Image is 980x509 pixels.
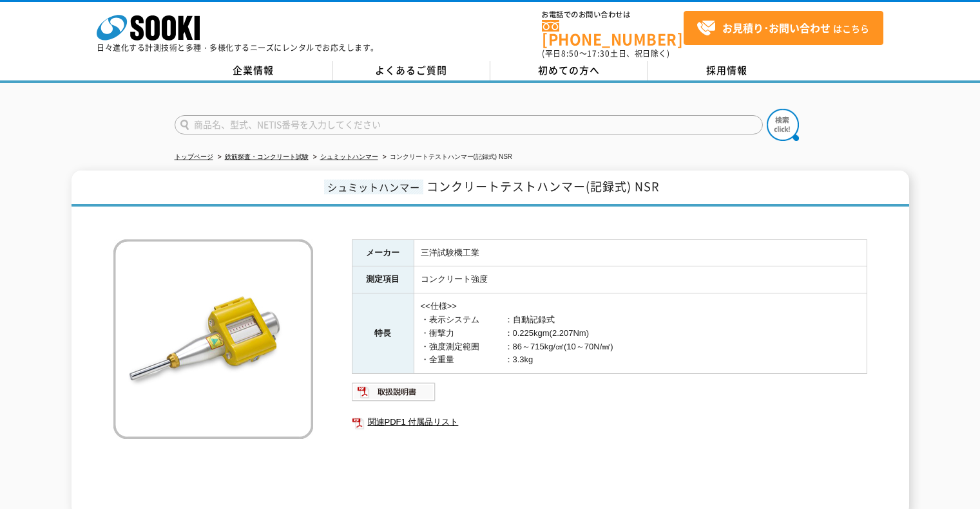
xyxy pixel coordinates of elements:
[490,61,648,80] a: 初めての方へ
[767,109,799,141] img: btn_search.png
[414,293,867,374] td: <<仕様>> ・表示システム ：自動記録式 ・衝撃力 ：0.225kgm(2.207Nm) ・強度測定範囲 ：86～715kg/㎠(10～70N/㎟) ・全重量 ：3.3kg
[427,178,659,195] span: コンクリートテストハンマー(記録式) NSR
[175,153,213,160] a: トップページ
[414,239,867,266] td: 三洋試験機工業
[113,239,313,439] img: コンクリートテストハンマー(記録式) NSR
[587,48,610,59] span: 17:30
[684,11,883,45] a: お見積り･お問い合わせはこちら
[97,44,379,51] p: 日々進化する計測技術と多種・多様化するニーズにレンタルでお応えします。
[380,151,513,164] li: コンクリートテストハンマー(記録式) NSR
[352,293,414,374] th: 特長
[414,266,867,293] td: コンクリート強度
[352,390,436,400] a: 取扱説明書
[648,61,806,80] a: 採用情報
[542,20,684,46] a: [PHONE_NUMBER]
[352,382,436,402] img: 取扱説明書
[332,61,490,80] a: よくあるご質問
[175,115,763,134] input: 商品名、型式、NETIS番号を入力してください
[542,11,684,19] span: お電話でのお問い合わせは
[320,153,378,160] a: シュミットハンマー
[542,48,669,59] span: (平日 ～ 土日、祝日除く)
[225,153,309,160] a: 鉄筋探査・コンクリート試験
[538,63,600,77] span: 初めての方へ
[352,239,414,266] th: メーカー
[352,266,414,293] th: 測定項目
[352,414,867,430] a: 関連PDF1 付属品リスト
[561,48,579,59] span: 8:50
[722,20,831,35] strong: お見積り･お問い合わせ
[175,61,332,80] a: 企業情報
[324,180,423,194] span: シュミットハンマー
[697,19,869,38] span: はこちら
